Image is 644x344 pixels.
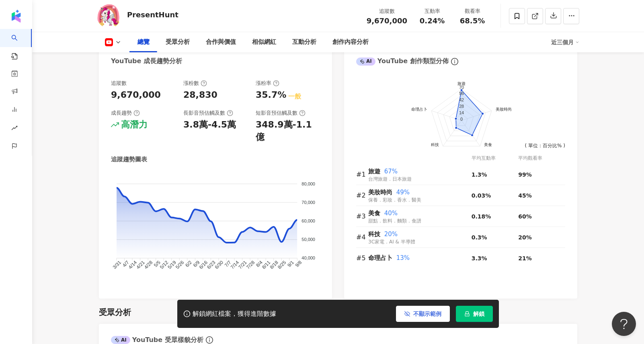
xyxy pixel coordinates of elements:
a: search [11,29,27,60]
div: 漲粉數 [183,80,207,87]
div: YouTube 創作類型分佈 [356,57,449,66]
div: 一般 [288,92,301,101]
span: 保養．彩妝．香水．醫美 [368,197,421,203]
tspan: 6/9 [192,260,201,268]
span: 0.24% [420,17,445,25]
span: 60% [518,213,532,220]
div: 3.8萬-4.5萬 [183,119,236,131]
img: logo icon [10,10,23,23]
tspan: 4/28 [143,260,154,270]
div: 創作內容分析 [332,37,369,47]
text: 美妝時尚 [496,107,512,111]
span: 科技 [368,231,380,238]
text: 70 [459,84,464,89]
tspan: 5/26 [174,260,185,270]
tspan: 4/21 [135,260,146,270]
div: 成長趨勢 [111,109,140,117]
div: 高潛力 [121,119,148,131]
tspan: 5/12 [159,260,170,270]
span: rise [11,120,18,138]
tspan: 40,000 [301,256,315,261]
div: 平均互動率 [472,154,519,162]
div: 追蹤數 [367,7,407,15]
span: 台灣旅遊．日本旅遊 [368,176,412,182]
div: 互動分析 [292,37,316,47]
span: 13% [396,254,410,262]
div: 觀看率 [457,7,488,15]
span: 99% [518,171,532,178]
div: AI [356,58,375,66]
tspan: 6/23 [206,260,217,270]
text: 42 [459,97,464,102]
div: 長影音預估觸及數 [183,109,233,117]
tspan: 6/30 [214,260,225,270]
tspan: 60,000 [301,218,315,223]
div: 平均觀看率 [518,154,565,162]
text: 28 [459,104,464,109]
span: 9,670,000 [367,16,407,25]
text: 旅遊 [457,81,466,85]
tspan: 7/14 [230,260,240,270]
span: 68.5% [460,17,485,25]
div: 9,670,000 [111,89,161,101]
div: 相似網紅 [252,37,276,47]
tspan: 5/5 [153,260,162,268]
tspan: 6/2 [184,260,193,268]
tspan: 8/11 [261,260,272,270]
tspan: 9/1 [286,260,295,268]
span: 0.3% [472,234,487,241]
div: #1 [356,169,368,179]
tspan: 5/19 [166,260,177,270]
tspan: 4/14 [127,260,138,270]
tspan: 6/16 [198,260,209,270]
div: 互動率 [417,7,447,15]
tspan: 7/28 [245,260,256,270]
div: AI [111,336,130,344]
div: #3 [356,211,368,221]
div: 35.7% [256,89,286,101]
span: 0.03% [472,192,491,199]
tspan: 7/7 [224,260,232,268]
button: 不顯示範例 [396,306,450,322]
div: 348.9萬-1.1億 [256,119,320,144]
div: 追蹤趨勢圖表 [111,155,147,164]
tspan: 9/8 [294,260,303,268]
span: 67% [384,168,398,175]
tspan: 4/7 [121,260,130,268]
button: 解鎖 [456,306,493,322]
span: 美食 [368,210,380,217]
span: 20% [518,234,532,241]
span: 1.3% [472,171,487,178]
div: 追蹤數 [111,80,127,87]
div: #4 [356,232,368,242]
span: 旅遊 [368,168,380,175]
span: 解鎖 [473,311,484,317]
tspan: 80,000 [301,181,315,186]
div: #5 [356,253,368,263]
text: 56 [459,91,464,96]
text: 0 [460,116,463,121]
span: 不顯示範例 [413,311,441,317]
div: YouTube 成長趨勢分析 [111,57,182,66]
span: info-circle [450,57,459,66]
tspan: 3/31 [112,260,123,270]
text: 美食 [484,142,492,147]
div: 漲粉率 [256,80,279,87]
tspan: 70,000 [301,200,315,205]
tspan: 50,000 [301,237,315,242]
tspan: 8/25 [277,260,287,270]
div: 總覽 [137,37,150,47]
span: lock [464,311,470,317]
div: PresentHunt [127,10,178,20]
div: #2 [356,190,368,200]
span: 21% [518,255,532,262]
span: 甜點．飲料．麵類．食譜 [368,218,421,224]
div: 近三個月 [551,36,579,49]
div: 28,830 [183,89,217,101]
text: 科技 [431,142,439,147]
span: 3C家電．AI & 半導體 [368,239,415,245]
span: 45% [518,192,532,199]
span: 命理占卜 [368,254,392,262]
tspan: 8/4 [255,260,264,268]
text: 14 [459,110,464,115]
